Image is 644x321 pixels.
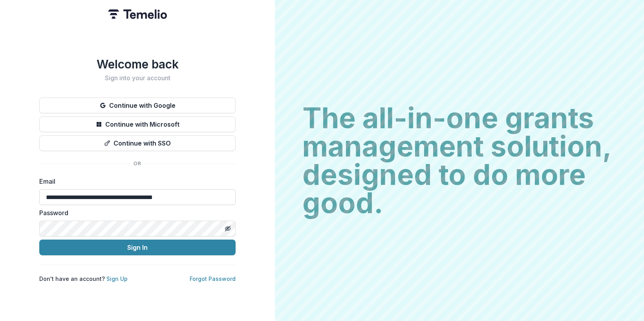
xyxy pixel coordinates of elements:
[39,208,231,218] label: Password
[39,98,236,113] button: Continue with Google
[39,135,236,151] button: Continue with SSO
[108,9,167,19] img: Temelio
[39,57,236,71] h1: Welcome back
[39,177,231,186] label: Email
[221,222,234,235] button: Toggle password visibility
[39,116,236,132] button: Continue with Microsoft
[190,275,236,282] a: Forgot Password
[106,275,128,282] a: Sign Up
[39,275,128,283] p: Don't have an account?
[39,240,236,255] button: Sign In
[39,74,236,82] h2: Sign into your account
